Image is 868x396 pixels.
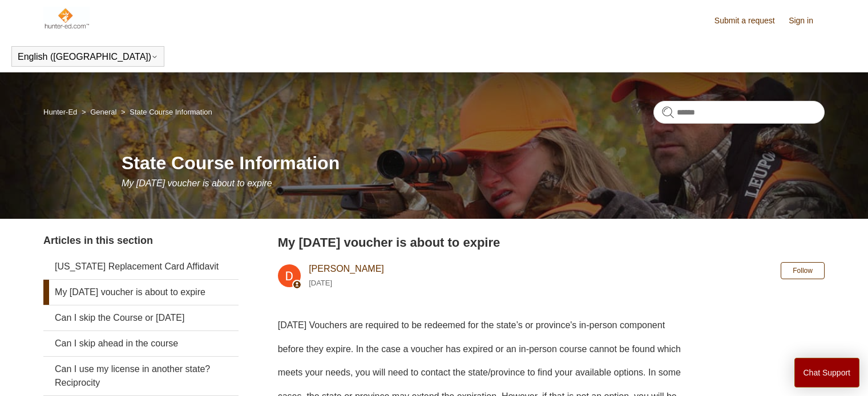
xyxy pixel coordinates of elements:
[43,331,239,356] a: Can I skip ahead in the course
[79,108,119,116] li: General
[278,368,681,377] span: meets your needs, you will need to contact the state/province to find your available options. In ...
[18,52,158,62] button: English ([GEOGRAPHIC_DATA])
[714,15,786,27] a: Submit a request
[90,108,116,116] a: General
[43,254,239,279] a: [US_STATE] Replacement Card Affidavit
[43,305,239,330] a: Can I skip the Course or [DATE]
[43,280,239,305] a: My [DATE] voucher is about to expire
[653,101,825,124] input: Search
[309,264,384,273] a: [PERSON_NAME]
[789,15,825,27] a: Sign in
[122,178,272,188] span: My [DATE] voucher is about to expire
[43,7,90,30] img: Hunter-Ed Help Center home page
[309,279,332,287] time: 02/12/2024, 17:06
[130,108,212,116] a: State Course Information
[278,344,681,354] span: before they expire. In the case a voucher has expired or an in-person course cannot be found which
[119,108,212,116] li: State Course Information
[122,149,825,177] h1: State Course Information
[43,108,79,116] li: Hunter-Ed
[278,320,665,330] span: [DATE] Vouchers are required to be redeemed for the state’s or province's in-person component
[781,262,825,279] button: Follow Article
[794,358,860,387] button: Chat Support
[43,235,153,246] span: Articles in this section
[278,233,825,252] h2: My Field Day voucher is about to expire
[43,108,77,116] a: Hunter-Ed
[43,357,239,395] a: Can I use my license in another state? Reciprocity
